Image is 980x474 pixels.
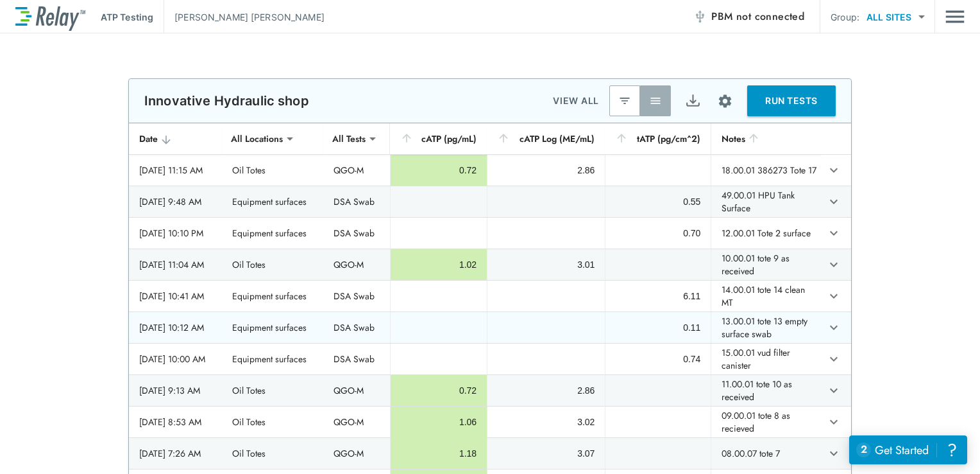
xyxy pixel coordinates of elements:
td: Equipment surfaces [222,186,324,217]
div: 0.72 [401,384,477,397]
p: VIEW ALL [553,93,599,109]
span: PBM [711,8,804,26]
button: RUN TESTS [747,85,836,116]
button: expand row [823,159,845,181]
button: Site setup [708,84,742,118]
button: expand row [823,348,845,370]
div: 1.18 [401,447,477,460]
td: 09.00.01 tote 8 as recieved [711,407,820,437]
div: tATP (pg/cm^2) [615,131,700,146]
td: 15.00.01 vud filter canister [711,344,820,374]
button: expand row [823,411,845,433]
img: Offline Icon [693,10,706,23]
img: View All [649,94,662,107]
div: 0.70 [616,227,700,240]
div: [DATE] 7:26 AM [139,447,212,460]
div: cATP Log (ME/mL) [497,131,595,146]
img: Settings Icon [717,93,733,109]
td: 13.00.01 tote 13 empty surface swab [711,312,820,343]
div: [DATE] 9:13 AM [139,384,212,397]
div: [DATE] 11:04 AM [139,258,212,271]
button: Main menu [945,4,965,29]
button: expand row [823,380,845,401]
td: Oil Totes [222,249,324,280]
iframe: Resource center [849,435,967,464]
div: 1.02 [401,258,477,271]
td: DSA Swab [323,281,390,312]
div: 0.11 [616,321,700,334]
td: 49.00.01 HPU Tank Surface [711,186,820,217]
button: expand row [823,222,845,244]
td: 10.00.01 tote 9 as received [711,249,820,280]
td: Oil Totes [222,155,324,186]
td: Oil Totes [222,407,324,437]
img: LuminUltra Relay [15,3,85,31]
th: Date [129,123,222,155]
td: QGO-M [323,155,390,186]
td: Equipment surfaces [222,218,324,249]
p: Innovative Hydraulic shop [144,93,309,109]
div: All Locations [222,126,292,152]
div: 2.86 [498,164,595,177]
p: ATP Testing [101,10,153,24]
div: 1.06 [401,416,477,428]
td: DSA Swab [323,312,390,343]
td: QGO-M [323,438,390,469]
div: [DATE] 10:10 PM [139,227,212,240]
div: cATP (pg/mL) [400,131,477,146]
button: Export [677,85,708,116]
button: expand row [823,285,845,307]
td: QGO-M [323,249,390,280]
div: All Tests [323,126,375,152]
div: [DATE] 10:41 AM [139,290,212,303]
p: Group: [831,10,859,24]
td: 12.00.01 Tote 2 surface [711,218,820,249]
td: Equipment surfaces [222,281,324,312]
td: QGO-M [323,407,390,437]
td: 14.00.01 tote 14 clean MT [711,281,820,312]
div: [DATE] 8:53 AM [139,416,212,428]
div: 3.01 [498,258,595,271]
td: 18.00.01 386273 Tote 17 [711,155,820,186]
button: expand row [823,443,845,464]
button: PBM not connected [688,4,809,30]
button: expand row [823,317,845,338]
div: [DATE] 10:12 AM [139,321,212,334]
p: [PERSON_NAME] [PERSON_NAME] [174,10,325,24]
img: Latest [618,94,631,107]
td: 08.00.07 tote 7 [711,438,820,469]
td: DSA Swab [323,344,390,374]
div: 0.55 [616,195,700,208]
div: 6.11 [616,290,700,303]
button: expand row [823,191,845,213]
div: 3.07 [498,447,595,460]
td: Oil Totes [222,438,324,469]
td: Oil Totes [222,375,324,406]
div: 0.72 [401,164,477,177]
div: Notes [722,131,810,146]
div: 0.74 [616,353,700,365]
div: 3.02 [498,416,595,428]
img: Drawer Icon [945,4,965,29]
td: DSA Swab [323,186,390,217]
img: Export Icon [685,93,701,109]
td: DSA Swab [323,218,390,249]
td: QGO-M [323,375,390,406]
span: not connected [736,9,804,24]
div: [DATE] 10:00 AM [139,353,212,365]
td: 11.00.01 tote 10 as received [711,375,820,406]
div: 2.86 [498,384,595,397]
div: [DATE] 11:15 AM [139,164,212,177]
button: expand row [823,254,845,276]
div: [DATE] 9:48 AM [139,195,212,208]
td: Equipment surfaces [222,312,324,343]
td: Equipment surfaces [222,344,324,374]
